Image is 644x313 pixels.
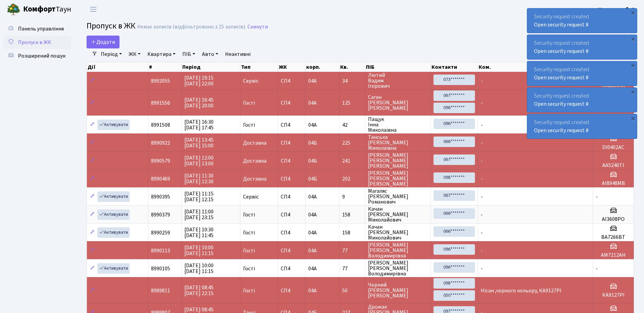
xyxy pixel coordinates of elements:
span: СП4 [281,248,302,253]
img: logo.png [7,3,20,16]
span: СП4 [281,288,302,293]
span: [DATE] 10:00 [DATE] 11:15 [184,244,214,257]
span: 8990395 [151,193,170,201]
span: СП4 [281,176,302,182]
div: Security request created [527,35,637,59]
th: Кв. [339,62,365,72]
span: Лютий Вадим Ігорович [368,72,428,89]
span: 202 [342,176,362,182]
span: [PERSON_NAME] [PERSON_NAME] [PERSON_NAME] [368,170,428,187]
a: Неактивні [222,48,253,60]
div: Немає записів (відфільтровано з 25 записів). [137,24,246,30]
span: СП4 [281,78,302,84]
span: 8990469 [151,175,170,183]
a: Open security request # [534,74,589,81]
h5: КА9127РІ [596,292,631,298]
span: Саган [PERSON_NAME] [PERSON_NAME] [368,95,428,111]
span: Доставка [243,176,266,182]
span: Пащук Інна Миколаївна [368,117,428,133]
h5: АА5240ТІ [596,162,631,169]
span: Чорний [PERSON_NAME] [PERSON_NAME] [368,282,428,298]
a: Авто [199,48,221,60]
span: Гості [243,266,255,271]
span: 8991556 [151,99,170,107]
span: - [481,157,483,165]
span: 8990579 [151,157,170,165]
span: Магаляс [PERSON_NAME] Романович [368,188,428,205]
span: [DATE] 13:45 [DATE] 15:00 [184,136,214,149]
div: Security request created [527,88,637,112]
a: Період [98,48,125,60]
div: × [629,36,636,42]
span: - [481,193,483,201]
span: Нісан ,чорного кольору, КА9127РІ [481,287,562,294]
span: Гості [243,230,255,235]
div: Security request created [527,8,637,33]
span: 34 [342,78,362,84]
span: 8990259 [151,229,170,236]
span: Гості [243,212,255,217]
button: Переключити навігацію [85,4,102,15]
a: Додати [87,36,119,48]
div: Security request created [527,61,637,86]
span: [DATE] 10:00 [DATE] 11:15 [184,262,214,275]
span: 04А [308,121,317,129]
th: Контакти [431,62,478,72]
h5: АІ8948МВ [596,180,631,187]
span: - [481,175,483,183]
span: Гості [243,122,255,128]
h5: DI0402АС [596,144,631,151]
span: 04Б [308,157,317,165]
span: СП4 [281,266,302,271]
span: Розширений пошук [18,52,66,60]
th: Ком. [478,62,593,72]
span: [PERSON_NAME] [PERSON_NAME] Володимирівна [368,242,428,258]
span: Додати [91,38,115,46]
span: [DATE] 12:00 [DATE] 13:00 [184,154,214,167]
span: 04Б [308,139,317,147]
a: ПІБ [180,48,198,60]
span: [DATE] 10:30 [DATE] 11:45 [184,226,214,239]
th: корп. [306,62,339,72]
span: [DATE] 11:00 [DATE] 23:15 [184,208,214,221]
a: ЖК [126,48,143,60]
div: × [629,115,636,122]
span: Гості [243,248,255,253]
span: - [481,121,483,129]
a: Open security request # [534,21,589,28]
span: Сервіс [243,194,259,200]
div: × [629,9,636,16]
span: 125 [342,100,362,106]
a: Активувати [97,227,130,238]
span: [PERSON_NAME] [PERSON_NAME] Володимирівна [368,260,428,276]
span: 8991508 [151,121,170,129]
span: 04А [308,247,317,254]
span: - [481,139,483,147]
a: Open security request # [534,127,589,134]
span: СП4 [281,194,302,200]
span: Пропуск в ЖК [87,20,135,32]
span: Таун [23,4,71,15]
span: [DATE] 16:45 [DATE] 20:00 [184,96,214,109]
h5: АІ3608РО [596,216,631,223]
div: × [629,88,636,95]
a: Активувати [97,191,130,202]
span: 04А [308,77,317,85]
span: 8990379 [151,211,170,218]
a: Open security request # [534,47,589,55]
span: 04А [308,265,317,272]
span: СП4 [281,100,302,106]
div: Security request created [527,114,637,139]
span: Танська [PERSON_NAME] Миколаївна [368,134,428,151]
span: 77 [342,266,362,271]
span: СП4 [281,212,302,217]
span: 8990113 [151,247,170,254]
span: 225 [342,140,362,146]
span: 8990105 [151,265,170,272]
span: 158 [342,230,362,235]
span: 9 [342,194,362,200]
span: СП4 [281,122,302,128]
span: [DATE] 08:45 [DATE] 22:15 [184,284,214,297]
th: Дії [87,62,148,72]
h5: АМ7212АН [596,252,631,258]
